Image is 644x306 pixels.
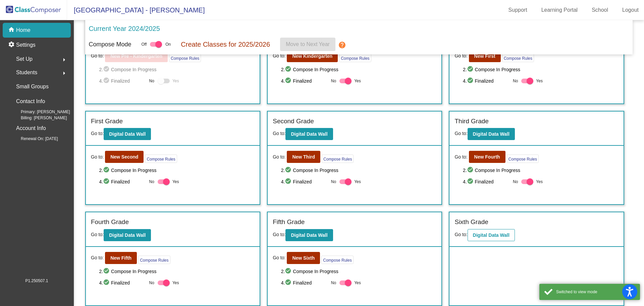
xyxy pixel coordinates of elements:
[8,41,16,49] mat-icon: settings
[149,78,154,84] span: No
[273,131,285,136] span: Go to:
[104,229,151,241] button: Digital Data Wall
[99,178,146,186] span: 4. Finalized
[89,24,160,34] p: Current Year 2024/2025
[281,166,437,174] span: 2. Compose In Progress
[60,56,68,64] mat-icon: arrow_right
[181,39,270,49] p: Create Classes for 2025/2026
[454,217,488,227] label: Sixth Grade
[354,77,361,85] span: Yes
[454,131,467,136] span: Go to:
[467,178,475,186] mat-icon: check_circle
[91,131,104,136] span: Go to:
[474,154,500,160] b: New Fourth
[104,128,151,140] button: Digital Data Wall
[91,117,123,126] label: First Grade
[110,154,138,160] b: New Second
[273,154,285,161] span: Go to:
[8,26,16,34] mat-icon: home
[281,279,328,287] span: 4. Finalized
[16,124,46,133] p: Account Info
[103,267,111,275] mat-icon: check_circle
[617,5,644,15] a: Logout
[105,50,168,62] button: New Pre - Kindergarten
[467,166,475,174] mat-icon: check_circle
[67,5,205,15] span: [GEOGRAPHIC_DATA] - [PERSON_NAME]
[285,65,293,74] mat-icon: check_circle
[454,117,488,126] label: Third Grade
[285,128,333,140] button: Digital Data Wall
[285,166,293,174] mat-icon: check_circle
[273,232,285,237] span: Go to:
[103,166,111,174] mat-icon: check_circle
[60,69,68,77] mat-icon: arrow_right
[172,178,179,186] span: Yes
[16,82,49,91] p: Small Groups
[454,154,467,161] span: Go to:
[507,155,539,163] button: Compose Rules
[10,115,67,121] span: Billing: [PERSON_NAME]
[172,279,179,287] span: Yes
[16,54,33,64] span: Set Up
[273,52,285,59] span: Go to:
[292,154,315,160] b: New Third
[286,41,330,47] span: Move to Next Year
[149,280,154,286] span: No
[281,178,328,186] span: 4. Finalized
[105,252,137,264] button: New Fifth
[354,178,361,186] span: Yes
[321,256,353,264] button: Compose Rules
[454,52,467,59] span: Go to:
[586,5,613,15] a: School
[513,78,518,84] span: No
[463,178,509,186] span: 4. Finalized
[474,53,495,59] b: New First
[513,179,518,185] span: No
[468,229,515,241] button: Digital Data Wall
[339,54,371,62] button: Compose Rules
[91,254,104,261] span: Go to:
[105,151,144,163] button: New Second
[536,178,543,186] span: Yes
[99,65,255,74] span: 2. Compose In Progress
[99,166,255,174] span: 2. Compose In Progress
[285,267,293,275] mat-icon: check_circle
[354,279,361,287] span: Yes
[287,151,320,163] button: New Third
[91,232,104,237] span: Go to:
[99,279,146,287] span: 4. Finalized
[91,52,104,59] span: Go to:
[110,53,162,59] b: New Pre - Kindergarten
[138,256,170,264] button: Compose Rules
[473,232,509,238] b: Digital Data Wall
[285,279,293,287] mat-icon: check_circle
[110,255,131,261] b: New Fifth
[109,131,146,137] b: Digital Data Wall
[469,50,501,62] button: New First
[149,179,154,185] span: No
[502,54,534,62] button: Compose Rules
[473,131,509,137] b: Digital Data Wall
[91,217,129,227] label: Fourth Grade
[536,5,583,15] a: Learning Portal
[281,77,328,85] span: 4. Finalized
[273,217,305,227] label: Fifth Grade
[322,155,354,163] button: Compose Rules
[331,179,336,185] span: No
[467,77,475,85] mat-icon: check_circle
[469,151,505,163] button: New Fourth
[10,136,58,142] span: Renewal On: [DATE]
[292,255,315,261] b: New Sixth
[99,77,146,85] span: 4. Finalized
[467,65,475,74] mat-icon: check_circle
[169,54,201,62] button: Compose Rules
[463,166,619,174] span: 2. Compose In Progress
[273,254,285,261] span: Go to:
[468,128,515,140] button: Digital Data Wall
[103,178,111,186] mat-icon: check_circle
[292,53,332,59] b: New Kindergarten
[165,41,171,47] span: On
[463,77,509,85] span: 4. Finalized
[109,232,146,238] b: Digital Data Wall
[103,65,111,74] mat-icon: check_circle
